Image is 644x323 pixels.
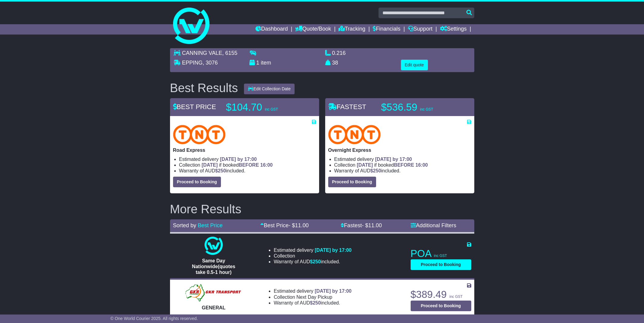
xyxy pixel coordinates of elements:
span: , 3076 [203,60,218,66]
span: GENERAL [202,305,225,310]
span: 0.216 [332,50,346,56]
li: Estimated delivery [274,288,352,294]
li: Warranty of AUD included. [274,259,352,265]
a: Tracking [339,24,365,35]
span: 11.00 [368,222,382,228]
span: inc GST [265,107,278,112]
span: inc GST [434,254,447,258]
a: Fastest- $11.00 [341,222,382,228]
li: Collection [334,162,471,168]
a: Additional Filters [411,222,456,228]
span: BEFORE [394,162,414,168]
div: Best Results [167,81,241,95]
a: Quote/Book [295,24,331,35]
p: $536.59 [381,101,457,113]
li: Collection [179,162,316,168]
span: Next Day Pickup [296,295,332,300]
span: Same Day Nationwide(quotes take 0.5-1 hour) [192,258,235,275]
a: Settings [440,24,467,35]
span: $ [310,300,321,305]
span: inc GST [449,295,462,299]
p: Road Express [173,147,316,153]
span: [DATE] [202,162,218,168]
span: [DATE] [357,162,373,168]
span: 1 [256,60,259,66]
span: © One World Courier 2025. All rights reserved. [110,316,198,321]
span: Sorted by [173,222,196,228]
li: Estimated delivery [334,156,471,162]
span: $ [310,259,321,264]
span: if booked [202,162,272,168]
li: Estimated delivery [274,247,352,253]
a: Best Price [198,222,223,228]
span: 16:00 [260,162,273,168]
li: Collection [274,294,352,300]
li: Estimated delivery [179,156,316,162]
p: POA [411,248,471,260]
span: 250 [218,168,226,173]
span: - $ [289,222,309,228]
span: BEFORE [239,162,259,168]
span: 250 [373,168,381,173]
button: Edit Collection Date [244,84,295,94]
a: Financials [373,24,400,35]
span: [DATE] by 17:00 [315,288,352,294]
img: TNT Domestic: Road Express [173,125,226,144]
span: EPPING [182,60,203,66]
span: - $ [362,222,382,228]
img: TNT Domestic: Overnight Express [328,125,381,144]
span: FASTEST [328,103,366,111]
span: 38 [332,60,338,66]
li: Collection [274,253,352,259]
span: , 6155 [222,50,237,56]
h2: More Results [170,202,474,216]
img: GKR: GENERAL [185,284,243,302]
span: [DATE] by 17:00 [375,157,412,162]
a: Best Price- $11.00 [260,222,309,228]
button: Proceed to Booking [411,259,471,270]
a: Support [408,24,432,35]
p: $104.70 [226,101,302,113]
span: if booked [357,162,428,168]
span: 16:00 [415,162,428,168]
a: Dashboard [255,24,288,35]
span: inc GST [420,107,433,112]
li: Warranty of AUD included. [179,168,316,174]
span: [DATE] by 17:00 [315,248,352,253]
li: Warranty of AUD included. [334,168,471,174]
button: Proceed to Booking [173,177,221,187]
button: Proceed to Booking [328,177,376,187]
span: 250 [313,259,321,264]
p: Overnight Express [328,147,471,153]
span: BEST PRICE [173,103,216,111]
span: CANNING VALE [182,50,222,56]
span: 250 [313,300,321,305]
span: [DATE] by 17:00 [220,157,257,162]
span: 11.00 [295,222,309,228]
span: $ [215,168,226,173]
span: $ [370,168,381,173]
p: $389.49 [411,288,471,301]
li: Warranty of AUD included. [274,300,352,306]
button: Proceed to Booking [411,301,471,311]
img: One World Courier: Same Day Nationwide(quotes take 0.5-1 hour) [205,237,223,255]
button: Edit quote [401,60,428,70]
span: item [261,60,271,66]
